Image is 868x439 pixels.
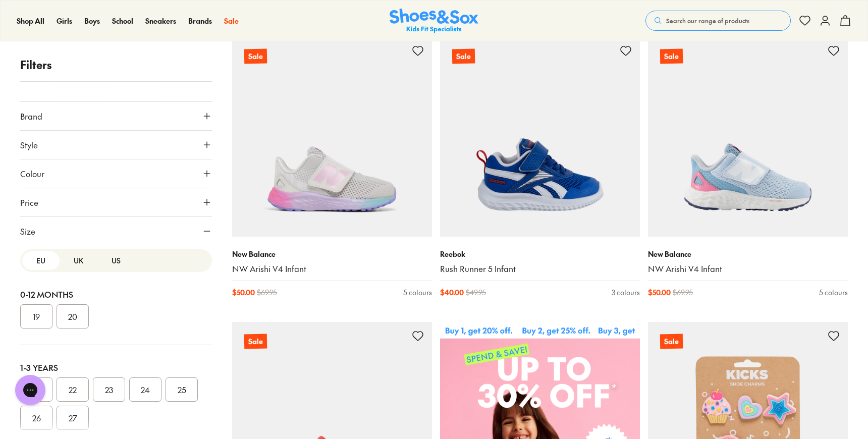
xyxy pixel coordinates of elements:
a: Sale [440,37,640,237]
button: 24 [129,377,161,402]
div: 5 colours [403,287,432,298]
a: Sale [648,37,848,237]
button: 23 [93,377,125,402]
button: EU [22,251,60,270]
a: Sale [224,16,239,26]
p: New Balance [648,249,848,259]
a: School [112,16,133,26]
span: Search our range of products [666,16,749,25]
button: 26 [20,406,52,430]
button: Style [20,131,212,159]
a: Boys [84,16,100,26]
a: NW Arishi V4 Infant [648,263,848,275]
a: Shoes & Sox [390,9,478,33]
div: 0-12 Months [20,288,212,300]
span: Shop All [17,16,44,26]
p: Sale [244,49,267,64]
button: 22 [57,377,89,402]
span: $ 69.95 [673,287,693,298]
a: Brands [188,16,212,26]
button: US [97,251,135,270]
div: 1-3 Years [20,361,212,373]
span: $ 50.00 [648,287,671,298]
a: Sneakers [145,16,176,26]
button: Colour [20,159,212,188]
span: Size [20,225,35,237]
button: Brand [20,102,212,130]
span: Style [20,139,38,151]
button: 25 [166,377,198,402]
span: $ 40.00 [440,287,464,298]
button: UK [60,251,97,270]
p: Sale [660,334,683,349]
span: Sneakers [145,16,176,26]
span: Price [20,196,38,208]
span: Brands [188,16,212,26]
p: Sale [660,49,683,64]
button: Size [20,217,212,245]
img: SNS_Logo_Responsive.svg [390,9,478,33]
iframe: Gorgias live chat messenger [10,371,50,409]
span: $ 50.00 [232,287,255,298]
p: Sale [452,49,475,64]
button: Price [20,188,212,216]
p: Filters [20,57,212,73]
span: Boys [84,16,100,26]
p: Reebok [440,249,640,259]
p: New Balance [232,249,432,259]
span: Colour [20,168,44,180]
a: Sale [232,37,432,237]
button: Search our range of products [645,11,791,31]
a: NW Arishi V4 Infant [232,263,432,275]
button: 27 [57,406,89,430]
span: Sale [224,16,239,26]
a: Girls [57,16,72,26]
a: Rush Runner 5 Infant [440,263,640,275]
button: 20 [57,304,89,328]
p: Sale [244,334,267,349]
a: Shop All [17,16,44,26]
span: Girls [57,16,72,26]
div: 3 colours [612,287,640,298]
span: $ 49.95 [466,287,486,298]
button: 19 [20,304,52,328]
span: $ 69.95 [257,287,277,298]
div: 5 colours [819,287,848,298]
span: Brand [20,110,42,122]
span: School [112,16,133,26]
